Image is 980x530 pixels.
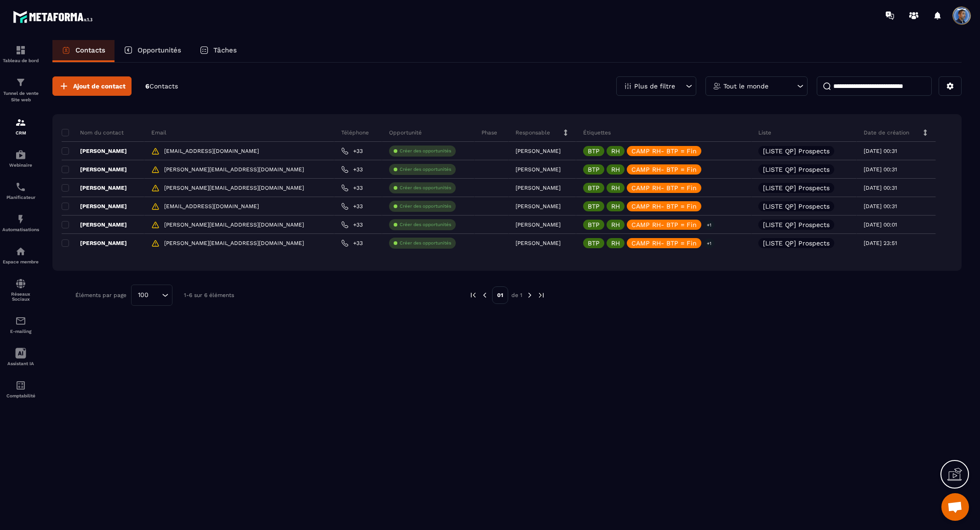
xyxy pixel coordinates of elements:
a: automationsautomationsWebinaire [2,142,39,175]
a: +33 [341,221,363,228]
a: Contacts [52,40,115,62]
p: Date de création [864,129,909,136]
img: automations [15,214,26,225]
p: CAMP RH- BTP = Fin [631,185,697,191]
a: formationformationCRM [2,110,39,142]
img: automations [15,246,26,257]
p: [PERSON_NAME] [62,166,127,173]
p: Planificateur [2,195,39,200]
p: [PERSON_NAME] [516,240,561,246]
p: [LISTE QP] Prospects [763,148,830,154]
p: Tâches [213,46,237,54]
p: E-mailing [2,329,39,334]
p: Créer des opportunités [400,240,451,246]
img: logo [13,8,96,25]
p: CAMP RH- BTP = Fin [631,148,697,154]
img: formation [15,45,26,56]
p: Automatisations [2,227,39,232]
p: RH [611,166,620,173]
a: +33 [341,239,363,247]
div: Search for option [131,285,172,306]
p: RH [611,148,620,154]
p: [PERSON_NAME] [516,203,561,210]
a: emailemailE-mailing [2,309,39,341]
p: Créer des opportunités [400,203,451,210]
p: [DATE] 00:31 [864,166,897,173]
span: 100 [135,290,152,300]
p: [LISTE QP] Prospects [763,203,830,210]
p: BTP [588,221,600,228]
button: Ajout de contact [52,76,132,96]
p: Créer des opportunités [400,166,451,173]
a: automationsautomationsAutomatisations [2,207,39,239]
a: Opportunités [115,40,190,62]
img: next [526,291,534,299]
p: Webinaire [2,163,39,168]
p: [PERSON_NAME] [516,221,561,228]
div: Ouvrir le chat [941,493,969,521]
p: de 1 [511,291,522,299]
p: [LISTE QP] Prospects [763,221,830,228]
a: Tâches [190,40,246,62]
p: Plus de filtre [634,83,675,89]
p: [DATE] 00:31 [864,148,897,154]
a: formationformationTunnel de vente Site web [2,70,39,110]
a: accountantaccountantComptabilité [2,373,39,405]
p: Phase [481,129,497,136]
p: RH [611,240,620,246]
p: BTP [588,166,600,173]
a: +33 [341,203,363,210]
p: CAMP RH- BTP = Fin [631,166,697,173]
a: +33 [341,147,363,155]
p: Étiquettes [583,129,611,136]
a: automationsautomationsEspace membre [2,239,39,271]
img: email [15,315,26,326]
p: Tableau de bord [2,58,39,63]
img: prev [469,291,477,299]
p: [PERSON_NAME] [62,203,127,210]
p: [DATE] 23:51 [864,240,897,246]
p: Téléphone [341,129,369,136]
p: CAMP RH- BTP = Fin [631,203,697,210]
a: +33 [341,184,363,192]
p: BTP [588,240,600,246]
p: BTP [588,148,600,154]
img: automations [15,149,26,160]
img: scheduler [15,181,26,192]
p: CAMP RH- BTP = Fin [631,240,697,246]
a: Assistant IA [2,341,39,373]
p: Liste [758,129,771,136]
p: +1 [704,220,715,230]
p: RH [611,185,620,191]
p: [PERSON_NAME] [62,147,127,155]
p: [PERSON_NAME] [516,185,561,191]
p: Assistant IA [2,361,39,366]
span: Ajout de contact [73,82,126,91]
p: Tunnel de vente Site web [2,90,39,103]
a: schedulerschedulerPlanificateur [2,175,39,207]
a: social-networksocial-networkRéseaux Sociaux [2,271,39,309]
img: formation [15,117,26,128]
a: formationformationTableau de bord [2,38,39,70]
p: 1-6 sur 6 éléments [184,292,234,298]
img: social-network [15,278,26,289]
p: [PERSON_NAME] [516,166,561,173]
p: Réseaux Sociaux [2,291,39,302]
p: Nom du contact [62,129,124,136]
p: Opportunité [389,129,422,136]
img: accountant [15,380,26,391]
p: Contacts [75,46,105,54]
p: Responsable [516,129,550,136]
span: Contacts [149,82,178,90]
p: [PERSON_NAME] [62,184,127,192]
p: [LISTE QP] Prospects [763,166,830,173]
p: CRM [2,130,39,135]
p: Créer des opportunités [400,221,451,228]
p: Opportunités [138,46,181,54]
p: Éléments par page [75,292,126,298]
img: prev [481,291,489,299]
p: 6 [145,82,178,91]
p: BTP [588,185,600,191]
p: [PERSON_NAME] [62,221,127,228]
p: [DATE] 00:31 [864,185,897,191]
